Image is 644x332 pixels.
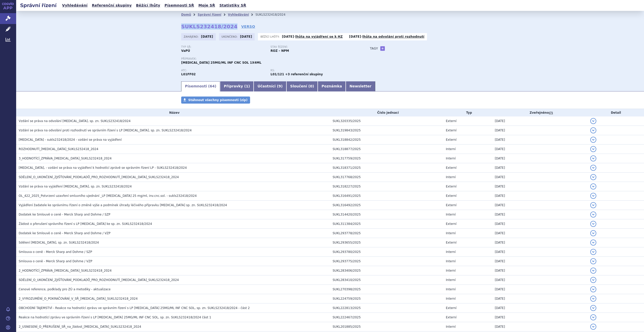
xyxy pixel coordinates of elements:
th: Typ [443,109,492,116]
span: Interní [446,250,456,254]
span: Cenové reference, podklady pro ZÚ a metodiky - aktualizace [19,288,111,291]
th: Detail [588,109,644,116]
th: Číslo jednací [330,109,443,116]
span: OL_422_2025_Potvrzení uzavření smluvního ujednání _LP KEYTRUDA 25 mg/ml, inv.cnc.sol. - sukls2324... [19,194,197,198]
span: Interní [446,278,456,282]
td: [DATE] [492,201,588,210]
td: [DATE] [492,210,588,219]
h3: Tagy [370,45,378,52]
td: SUKL270398/2025 [330,285,443,294]
span: SDĚLENÍ_O_UKONČENÍ_ZJIŠŤOVÁNÍ_PODKLADŮ_PRO_ROZHODNUTÍ_KEYTRUDA_SUKLS232418_2024 [19,278,179,282]
span: Externí [446,241,457,244]
button: detail [590,305,596,311]
span: Externí [446,166,457,170]
td: SUKL293655/2025 [330,238,443,247]
button: detail [590,277,596,283]
button: detail [590,249,596,255]
td: [DATE] [492,303,588,313]
td: SUKL283410/2025 [330,275,443,285]
button: detail [590,221,596,227]
th: Název [16,109,330,116]
td: SUKL311384/2025 [330,219,443,229]
strong: VaPÚ [181,49,190,53]
button: detail [590,296,596,302]
td: SUKL316492/2025 [330,201,443,210]
span: Interní [446,297,456,300]
abbr: (?) [549,111,553,115]
td: SUKL283406/2025 [330,266,443,275]
a: Správní řízení [198,13,221,16]
td: SUKL318877/2025 [330,145,443,154]
span: 2_HODNOTÍCÍ_ZPRÁVA_KEYTRUDA_SUKLS232418_2024 [19,269,112,272]
a: Referenční skupiny [90,2,133,9]
th: Zveřejněno [492,109,588,116]
a: Běžící lhůty [135,2,162,9]
strong: [DATE] [201,35,213,38]
span: Externí [446,203,457,207]
button: detail [590,211,596,218]
td: SUKL293778/2025 [330,229,443,238]
td: SUKL201885/2025 [330,322,443,331]
button: detail [590,193,596,199]
strong: SUKLS232418/2024 [181,23,237,30]
p: ATC: [181,69,265,72]
td: [DATE] [492,275,588,285]
span: Externí [446,119,457,123]
td: SUKL318371/2025 [330,163,443,173]
td: [DATE] [492,135,588,145]
td: SUKL320335/2025 [330,116,443,126]
span: Reakce na hodnotící zprávu ve správním řízení s LP Keytruda 25MG/ML INF CNC SOL, sp. zn. SUKLS232... [19,316,211,319]
td: SUKL319843/2025 [330,126,443,135]
a: Domů [181,13,191,16]
a: Sloučení (0) [286,81,318,91]
span: Interní [446,175,456,179]
span: ROZHODNUTÍ_KEYTRUDA_SUKLS232418_2024 [19,147,98,151]
span: 1 [246,84,248,88]
span: Vyjádření žadatele ke správnímu řízení o změně výše a podmínek úhrady léčivého přípravku KEYTRUDA... [19,203,227,207]
td: SUKL224759/2025 [330,294,443,303]
button: detail [590,314,596,320]
td: [DATE] [492,182,588,191]
a: + [380,46,385,51]
span: Stáhnout všechny písemnosti (zip) [188,98,248,102]
strong: [DATE] [282,35,294,38]
td: [DATE] [492,266,588,275]
span: Vzdání se práva na odvolání proti rozhodnutí ve správním řízení s LP Keytruda, sp. zn. SUKLS23241... [19,129,192,132]
span: Sdělení KEYTRUDA, sp. zn. SUKLS232418/2024 [19,241,99,244]
td: [DATE] [492,257,588,266]
span: Smlouva o ceně - Merck Sharp and Dohme / VZP [19,259,92,263]
p: Typ SŘ: [181,45,265,49]
span: 64 [210,84,214,88]
button: detail [590,165,596,171]
p: Přípravek: [181,57,360,60]
button: detail [590,155,596,161]
a: Písemnosti (64) [181,81,220,91]
a: Statistiky SŘ [218,2,248,9]
span: KEYTRUDA - sukls232418/2024 - vzdání se práva na vyjádření [19,138,122,141]
a: Účastníci (9) [254,81,286,91]
span: Interní [446,288,456,291]
span: Externí [446,316,457,319]
td: [DATE] [492,322,588,331]
span: Ukončeno: [222,35,239,39]
strong: [DATE] [349,35,361,38]
td: SUKL317759/2025 [330,154,443,163]
button: detail [590,258,596,264]
td: [DATE] [492,238,588,247]
td: [DATE] [492,247,588,257]
td: [DATE] [492,229,588,238]
span: Interní [446,213,456,216]
span: 0 [310,84,312,88]
td: [DATE] [492,285,588,294]
span: Běžící lhůty: [260,35,281,39]
a: VERSO [241,24,255,29]
td: SUKL222813/2025 [330,303,443,313]
span: Zahájeno: [184,35,200,39]
td: [DATE] [492,219,588,229]
span: Vzdání se práva na vyjádření KEYTRUDA, sp. zn. SUKLS232418/2024 [19,185,132,188]
a: lhůta na odvolání proti rozhodnutí [362,35,424,38]
p: - [282,35,343,39]
button: detail [590,230,596,236]
span: Externí [446,194,457,198]
button: detail [590,127,596,133]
